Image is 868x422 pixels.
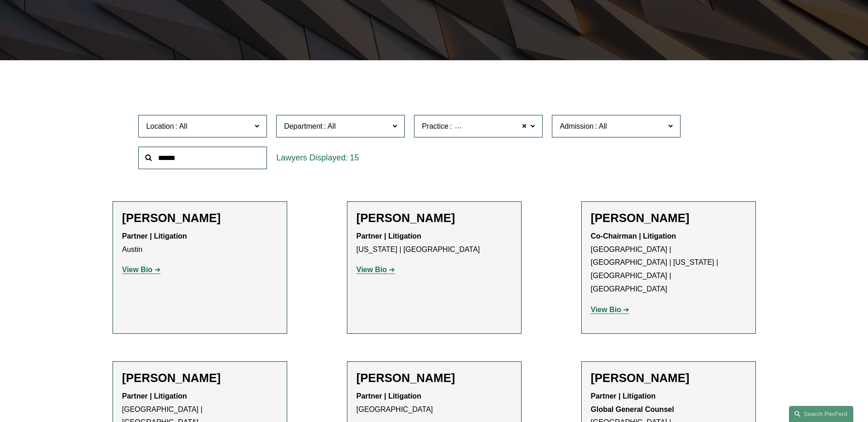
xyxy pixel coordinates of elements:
a: View Bio [357,266,395,274]
a: View Bio [591,306,630,314]
p: [GEOGRAPHIC_DATA] | [GEOGRAPHIC_DATA] | [US_STATE] | [GEOGRAPHIC_DATA] | [GEOGRAPHIC_DATA] [591,230,746,296]
span: 15 [350,153,359,162]
strong: Co-Chairman | Litigation [591,232,676,240]
strong: Partner | Litigation [357,232,421,240]
span: Admission [560,122,594,130]
strong: View Bio [591,306,621,314]
p: [US_STATE] | [GEOGRAPHIC_DATA] [357,230,512,257]
span: Department [284,122,323,130]
strong: Partner | Litigation [122,232,187,240]
h2: [PERSON_NAME] [357,211,512,225]
a: View Bio [122,266,161,274]
h2: [PERSON_NAME] [591,371,746,385]
a: Search this site [789,406,853,422]
span: Practice [422,122,448,130]
strong: Partner | Litigation Global General Counsel [591,392,674,413]
h2: [PERSON_NAME] [591,211,746,225]
p: Austin [122,230,278,257]
h2: [PERSON_NAME] [122,371,278,385]
strong: Partner | Litigation [357,392,421,400]
strong: View Bio [357,266,387,274]
strong: Partner | Litigation [122,392,187,400]
strong: View Bio [122,266,153,274]
h2: [PERSON_NAME] [122,211,278,225]
span: Location [146,122,174,130]
span: Construction and Design Professional [453,120,576,132]
p: [GEOGRAPHIC_DATA] [357,390,512,416]
h2: [PERSON_NAME] [357,371,512,385]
